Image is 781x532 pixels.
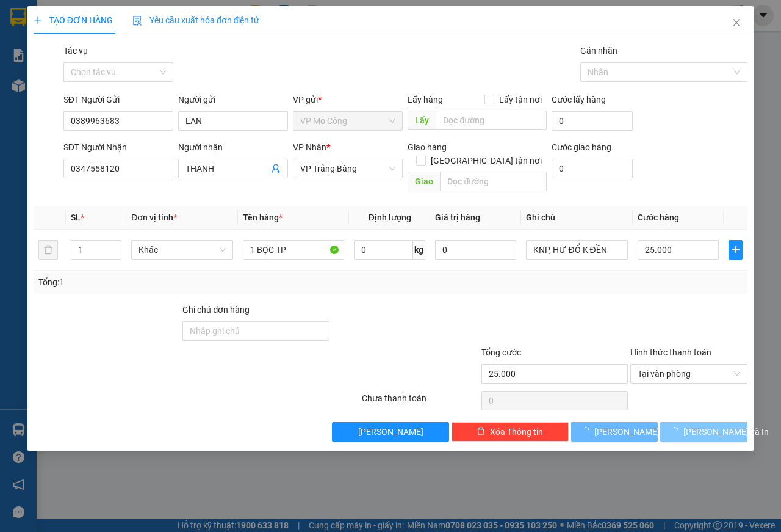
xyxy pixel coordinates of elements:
[182,305,250,315] label: Ghi chú đơn hàng
[4,89,74,96] span: In ngày:
[660,422,747,442] button: [PERSON_NAME] và In
[63,46,88,56] label: Tác vụ
[63,93,173,106] div: SĐT Người Gửi
[332,422,449,442] button: [PERSON_NAME]
[440,172,546,191] input: Dọc đường
[452,422,569,442] button: deleteXóa Thông tin
[594,425,660,439] span: [PERSON_NAME]
[436,111,546,130] input: Dọc đường
[729,245,742,255] span: plus
[4,7,59,61] img: logo
[638,365,740,383] span: Tại văn phòng
[719,6,754,40] button: Close
[61,78,130,87] span: VPMC1409250002
[27,89,74,96] span: 06:23:35 [DATE]
[33,66,149,76] span: -----------------------------------------
[38,275,303,289] div: Tổng: 1
[96,37,168,52] span: 01 Võ Văn Truyện, KP.1, Phường 2
[271,164,281,173] span: user-add
[408,95,443,104] span: Lấy hàng
[361,392,480,413] div: Chưa thanh toán
[552,159,633,178] input: Cước giao hàng
[182,321,329,341] input: Ghi chú đơn hàng
[178,93,288,106] div: Người gửi
[178,140,288,154] div: Người nhận
[571,422,658,442] button: [PERSON_NAME]
[132,15,260,25] span: Yêu cầu xuất hóa đơn điện tử
[552,95,606,104] label: Cước lấy hàng
[426,154,547,167] span: [GEOGRAPHIC_DATA] tận nơi
[413,240,425,260] span: kg
[435,213,480,222] span: Giá trị hàng
[131,213,177,222] span: Đơn vị tính
[408,142,447,152] span: Giao hàng
[552,142,611,152] label: Cước giao hàng
[435,240,516,260] input: 0
[243,240,345,260] input: VD: Bàn, Ghế
[96,54,149,62] span: Hotline: 19001152
[38,240,58,260] button: delete
[521,206,633,230] th: Ghi chú
[552,111,633,131] input: Cước lấy hàng
[581,427,594,435] span: loading
[408,111,436,130] span: Lấy
[71,213,81,222] span: SL
[293,142,326,152] span: VP Nhận
[408,172,440,191] span: Giao
[490,425,543,439] span: Xóa Thông tin
[300,112,395,130] span: VP Mỏ Công
[729,240,743,260] button: plus
[293,93,403,106] div: VP gửi
[369,213,411,222] span: Định lượng
[243,213,283,222] span: Tên hàng
[300,159,395,178] span: VP Trảng Bàng
[358,425,423,439] span: [PERSON_NAME]
[132,16,142,26] img: icon
[481,348,521,357] span: Tổng cước
[477,427,485,437] span: delete
[96,20,164,35] span: Bến xe [GEOGRAPHIC_DATA]
[526,240,628,260] input: Ghi Chú
[494,93,547,106] span: Lấy tận nơi
[96,7,167,17] strong: ĐỒNG PHƯỚC
[683,425,769,439] span: [PERSON_NAME] và In
[630,348,711,357] label: Hình thức thanh toán
[638,213,679,222] span: Cước hàng
[63,140,173,154] div: SĐT Người Nhận
[4,79,129,86] span: [PERSON_NAME]:
[34,15,113,25] span: TẠO ĐƠN HÀNG
[139,241,226,259] span: Khác
[732,18,741,27] span: close
[580,46,617,56] label: Gán nhãn
[670,427,683,435] span: loading
[34,16,42,24] span: plus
